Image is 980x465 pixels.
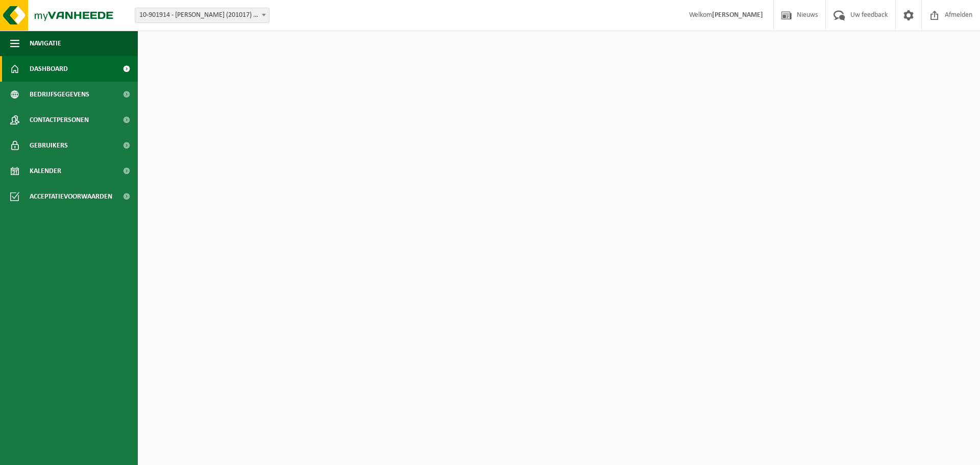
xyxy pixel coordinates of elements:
[135,8,269,22] span: 10-901914 - AVA AALST (201017) - AALST
[135,8,269,23] span: 10-901914 - AVA AALST (201017) - AALST
[30,184,112,209] span: Acceptatievoorwaarden
[30,56,68,82] span: Dashboard
[30,133,68,158] span: Gebruikers
[30,82,89,107] span: Bedrijfsgegevens
[30,31,61,56] span: Navigatie
[712,11,763,19] strong: [PERSON_NAME]
[30,158,61,184] span: Kalender
[30,107,89,133] span: Contactpersonen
